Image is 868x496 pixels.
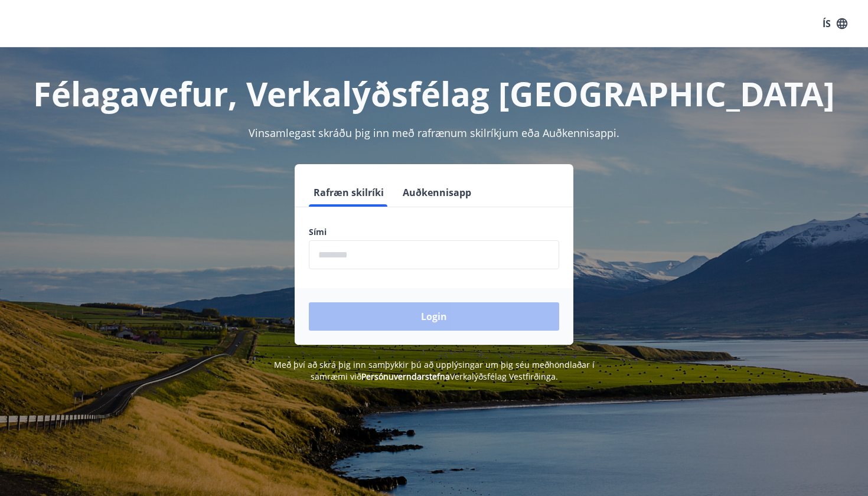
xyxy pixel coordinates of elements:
[309,178,389,207] button: Rafræn skilríki
[249,126,619,140] span: Vinsamlegast skráðu þig inn með rafrænum skilríkjum eða Auðkennisappi.
[23,71,845,116] h1: Félagavefur, Verkalýðsfélag [GEOGRAPHIC_DATA]
[816,13,854,34] button: ÍS
[274,359,595,382] span: Með því að skrá þig inn samþykkir þú að upplýsingar um þig séu meðhöndlaðar í samræmi við Verkalý...
[361,371,450,382] a: Persónuverndarstefna
[309,226,559,238] label: Sími
[398,178,476,207] button: Auðkennisapp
